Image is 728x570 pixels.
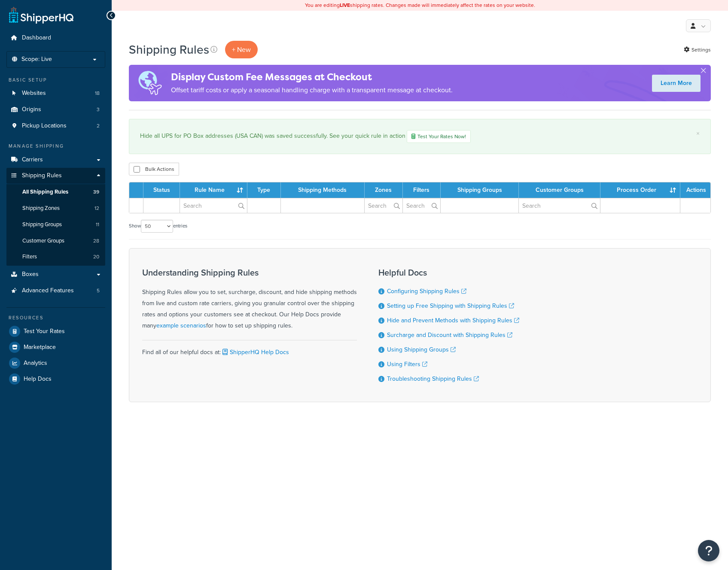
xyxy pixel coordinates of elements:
a: Configuring Shipping Rules [387,287,466,296]
span: Carriers [22,156,43,164]
a: Marketplace [6,340,105,355]
a: Shipping Groups 11 [6,217,105,233]
input: Search [180,198,247,213]
a: Advanced Features 5 [6,283,105,299]
input: Search [403,198,441,213]
label: Show entries [129,220,187,233]
a: Carriers [6,152,105,168]
span: Help Docs [24,376,52,383]
span: Dashboard [22,34,51,42]
li: Websites [6,85,105,101]
span: All Shipping Rules [22,188,68,196]
a: Setting up Free Shipping with Shipping Rules [387,301,514,310]
input: Search [519,198,600,213]
a: Help Docs [6,371,105,387]
div: Resources [6,314,105,321]
a: Using Filters [387,360,427,369]
a: Analytics [6,355,105,371]
th: Process Order [600,182,680,198]
a: All Shipping Rules 39 [6,184,105,200]
a: Test Your Rates Now! [407,130,471,143]
li: Advanced Features [6,283,105,299]
span: 18 [95,90,100,97]
p: + New [225,41,258,58]
th: Rule Name [180,182,247,198]
th: Shipping Groups [441,182,519,198]
span: 3 [97,106,100,113]
span: 2 [97,122,100,130]
span: Scope: Live [21,56,52,63]
li: Filters [6,249,105,265]
li: Pickup Locations [6,118,105,134]
a: Using Shipping Groups [387,345,456,354]
a: Shipping Zones 12 [6,200,105,216]
th: Type [247,182,281,198]
a: ShipperHQ Help Docs [221,348,289,357]
li: Customer Groups [6,233,105,249]
a: Hide and Prevent Methods with Shipping Rules [387,316,519,325]
span: 28 [93,237,99,245]
div: Find all of our helpful docs at: [142,340,357,358]
div: Shipping Rules allow you to set, surcharge, discount, and hide shipping methods from live and cus... [142,268,357,331]
a: example scenarios [156,321,206,330]
th: Zones [365,182,403,198]
a: Filters 20 [6,249,105,265]
a: Dashboard [6,30,105,46]
a: Surcharge and Discount with Shipping Rules [387,330,512,340]
span: 5 [97,287,100,294]
a: Websites 18 [6,85,105,101]
span: Filters [22,253,37,261]
input: Search [365,198,402,213]
button: Open Resource Center [698,540,719,561]
a: × [696,130,700,137]
img: duties-banner-06bc72dcb5fe05cb3f9472aba00be2ae8eb53ab6f0d8bb03d382ba314ac3c341.png [129,65,171,101]
div: Manage Shipping [6,142,105,150]
select: Showentries [141,220,173,233]
th: Filters [403,182,441,198]
a: Settings [684,44,711,56]
span: Shipping Groups [22,221,62,228]
span: Websites [22,90,46,97]
span: Pickup Locations [22,122,67,130]
span: Boxes [22,271,39,278]
h3: Understanding Shipping Rules [142,268,357,277]
span: Origins [22,106,41,113]
span: Marketplace [24,344,56,351]
th: Customer Groups [519,182,600,198]
a: ShipperHQ Home [9,6,73,24]
a: Boxes [6,267,105,282]
a: Pickup Locations 2 [6,118,105,134]
li: Shipping Zones [6,200,105,216]
span: Shipping Rules [22,172,62,179]
span: 12 [94,205,99,212]
a: Test Your Rates [6,324,105,339]
span: 20 [93,253,99,261]
h3: Helpful Docs [378,268,519,277]
span: Advanced Features [22,287,74,294]
button: Bulk Actions [129,163,179,176]
a: Origins 3 [6,102,105,118]
li: All Shipping Rules [6,184,105,200]
h1: Shipping Rules [129,41,209,58]
a: Troubleshooting Shipping Rules [387,374,479,383]
li: Shipping Rules [6,168,105,266]
th: Shipping Methods [281,182,365,198]
p: Offset tariff costs or apply a seasonal handling charge with a transparent message at checkout. [171,84,453,96]
th: Actions [680,182,710,198]
h4: Display Custom Fee Messages at Checkout [171,70,453,84]
span: 11 [96,221,99,228]
span: 39 [93,188,99,196]
span: Shipping Zones [22,205,60,212]
th: Status [143,182,180,198]
li: Shipping Groups [6,217,105,233]
span: Customer Groups [22,237,64,245]
a: Customer Groups 28 [6,233,105,249]
span: Analytics [24,360,47,367]
a: Learn More [652,75,701,92]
